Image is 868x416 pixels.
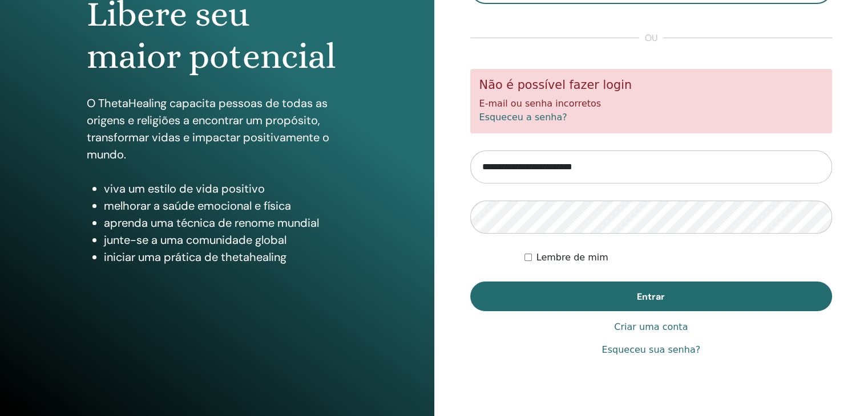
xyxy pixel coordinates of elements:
font: ou [645,32,657,44]
font: Lembre de mim [536,252,608,263]
a: Esqueceu a senha? [479,112,567,123]
font: Criar uma conta [614,321,688,332]
a: Esqueceu sua senha? [601,343,700,357]
font: E-mail ou senha incorretos [479,98,601,109]
button: Entrar [470,282,833,311]
font: O ThetaHealing capacita pessoas de todas as origens e religiões a encontrar um propósito, transfo... [87,96,329,162]
font: iniciar uma prática de thetahealing [104,250,286,264]
font: melhorar a saúde emocional e física [104,198,291,213]
font: Esqueceu sua senha? [601,344,700,355]
font: Não é possível fazer login [479,78,632,92]
font: viva um estilo de vida positivo [104,181,265,196]
font: aprenda uma técnica de renome mundial [104,215,319,230]
font: Entrar [637,291,665,303]
div: Mantenha-me autenticado indefinidamente ou até que eu faça logout manualmente [524,251,832,264]
a: Criar uma conta [614,320,688,334]
font: junte-se a uma comunidade global [104,233,286,247]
